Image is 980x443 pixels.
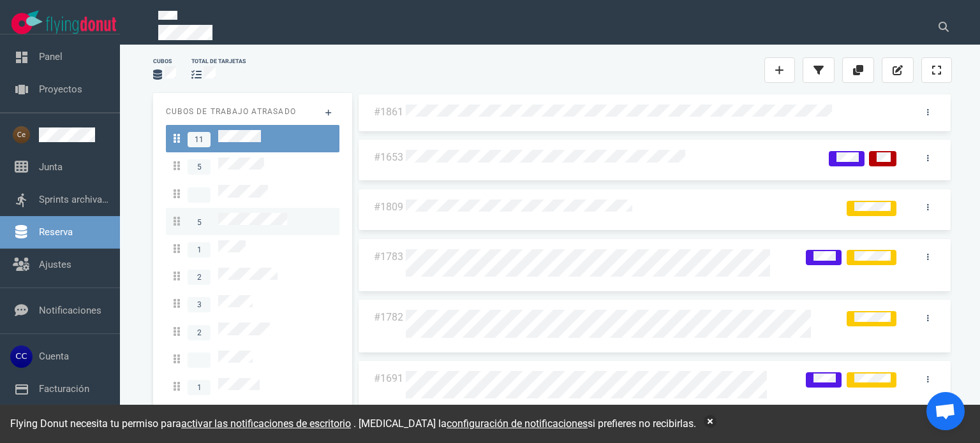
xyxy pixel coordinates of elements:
font: activar las notificaciones de escritorio [181,418,351,430]
a: #1783 [374,251,403,263]
a: #1861 [374,106,403,118]
font: total de tarjetas [191,58,246,64]
font: . [MEDICAL_DATA] la [353,418,447,430]
a: 2 [166,317,339,345]
font: Flying Donut necesita tu permiso para [10,418,181,430]
font: 1 [197,245,202,254]
img: Logotipo de texto de Flying Donut [46,17,116,34]
a: 11 [166,125,339,152]
div: Chat abierto [926,392,965,430]
a: Reserva [39,226,73,238]
font: Cubos [153,58,172,64]
a: 1 [166,373,339,400]
a: configuración de notificaciones [447,418,588,430]
font: 11 [195,135,204,144]
a: 5 [166,152,339,180]
font: si prefieres no recibirlas. [588,418,696,430]
a: Panel [39,51,63,62]
a: #1653 [374,151,403,163]
a: Proyectos [39,84,82,95]
font: 3 [197,300,202,309]
font: 1 [197,383,202,392]
a: Facturación [39,383,89,395]
a: 2 [166,263,339,290]
a: #1809 [374,201,403,213]
a: #1691 [374,372,403,384]
a: Junta [39,161,63,173]
font: 2 [197,273,202,282]
font: 5 [197,218,202,227]
a: Ajustes [39,259,71,270]
a: 5 [166,208,339,235]
a: 3 [166,290,339,317]
font: Cubos de trabajo atrasado [166,107,296,116]
a: #1782 [374,311,403,323]
a: Sprints archivados [39,194,118,205]
a: 3 [166,400,339,428]
a: 1 [166,235,339,263]
font: 5 [197,163,202,171]
font: 2 [197,328,202,337]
